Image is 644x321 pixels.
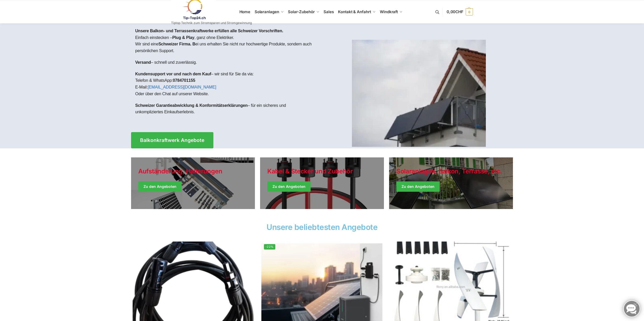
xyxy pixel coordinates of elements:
h2: Unsere beliebtesten Angebote [131,223,513,231]
a: Solar-Zubehör [286,0,321,23]
span: 0,00 [447,9,463,14]
a: Windkraft [378,0,405,23]
span: 0 [466,8,473,15]
a: Holiday Style [131,157,255,209]
a: Balkonkraftwerk Angebote [131,132,213,148]
strong: Schweizer Garantieabwicklung & Konformitätserklärungen [135,103,248,108]
a: Holiday Style [260,157,384,209]
p: – wir sind für Sie da via: Telefon & WhatsApp: E-Mail: Oder über den Chat auf unserer Website. [135,71,318,97]
a: 0,00CHF 0 [447,4,473,20]
a: [EMAIL_ADDRESS][DOMAIN_NAME] [148,85,216,89]
span: Windkraft [380,9,398,14]
span: Balkonkraftwerk Angebote [140,138,204,143]
strong: Unsere Balkon- und Terrassenkraftwerke erfüllen alle Schweizer Vorschriften. [135,29,283,33]
strong: Schweizer Firma. B [158,42,195,46]
strong: Versand [135,60,151,65]
p: – für ein sicheres und unkompliziertes Einkaufserlebnis. [135,102,318,115]
span: CHF [455,9,463,14]
p: – schnell und zuverlässig. [135,59,318,66]
span: Kontakt & Anfahrt [338,9,371,14]
span: Sales [324,9,334,14]
span: Solar-Zubehör [288,9,315,14]
a: Kontakt & Anfahrt [336,0,378,23]
a: Sales [321,0,336,23]
a: Winter Jackets [389,157,513,209]
img: Home 1 [352,40,486,147]
div: Einfach einstecken – , ganz ohne Elektriker. [131,23,322,124]
p: Tiptop Technik zum Stromsparen und Stromgewinnung [171,21,252,25]
a: Solaranlagen [252,0,286,23]
strong: Plug & Play [172,35,195,40]
p: Wir sind eine ei uns erhalten Sie nicht nur hochwertige Produkte, sondern auch persönlichen Support. [135,41,318,54]
span: Solaranlagen [255,9,279,14]
strong: Kundensupport vor und nach dem Kauf [135,72,211,76]
strong: 0784701155 [173,78,195,83]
